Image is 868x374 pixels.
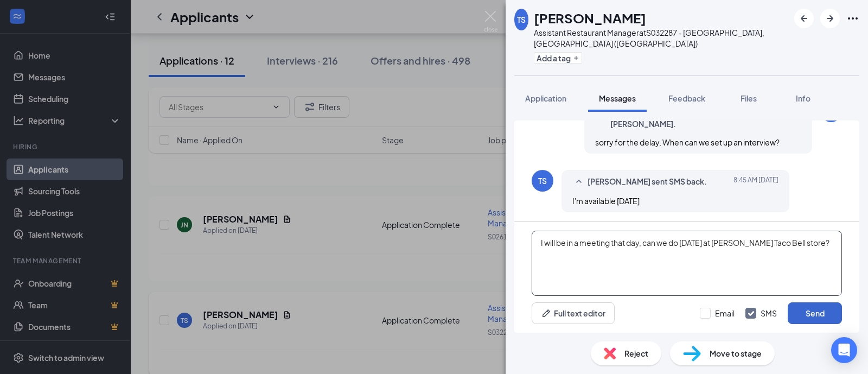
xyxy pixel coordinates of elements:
[525,93,566,103] span: Application
[572,196,640,206] span: I'm available [DATE]
[624,347,648,359] span: Reject
[820,9,840,28] button: ArrowRight
[741,93,757,103] span: Files
[532,302,615,324] button: Full text editorPen
[668,93,705,103] span: Feedback
[538,175,547,186] div: TS
[831,337,857,363] div: Open Intercom Messenger
[599,93,636,103] span: Messages
[797,12,810,25] svg: ArrowLeftNew
[710,347,762,359] span: Move to stage
[595,137,780,147] span: sorry for the delay, When can we set up an interview?
[517,14,526,25] div: TS
[788,302,842,324] button: Send
[824,12,837,25] svg: ArrowRight
[534,9,646,27] h1: [PERSON_NAME]
[534,27,789,49] div: Assistant Restaurant Manager at S032287 - [GEOGRAPHIC_DATA], [GEOGRAPHIC_DATA] ([GEOGRAPHIC_DATA])
[572,175,585,188] svg: SmallChevronUp
[534,52,582,64] button: PlusAdd a tag
[733,175,778,188] span: [DATE] 8:45 AM
[541,308,552,319] svg: Pen
[796,93,810,103] span: Info
[794,9,814,28] button: ArrowLeftNew
[573,55,579,61] svg: Plus
[532,231,842,296] textarea: I will be in a meeting that day, can we do [DATE] at [PERSON_NAME] Taco Bell store?
[588,175,707,188] span: [PERSON_NAME] sent SMS back.
[846,12,859,25] svg: Ellipses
